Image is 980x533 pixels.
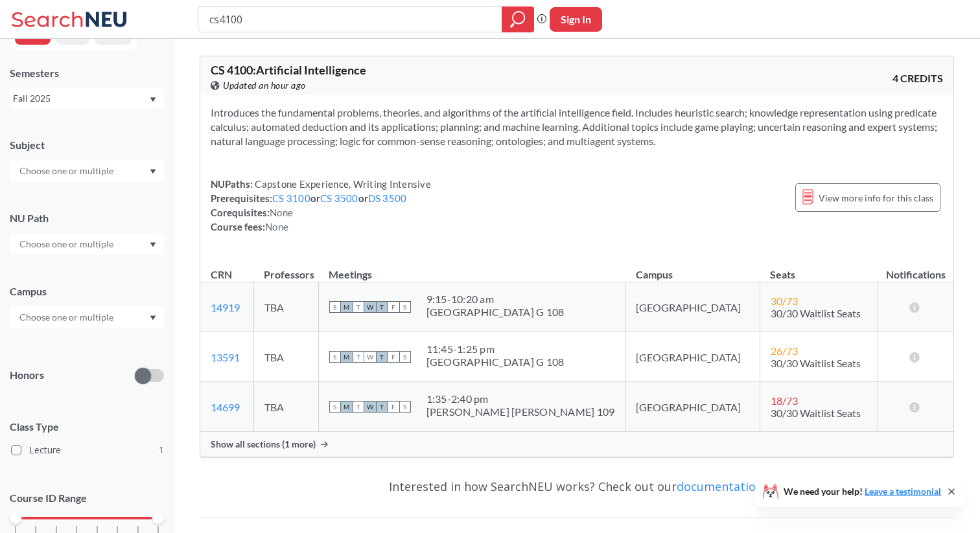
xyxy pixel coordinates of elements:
[211,63,366,77] span: CS 4100 : Artificial Intelligence
[329,351,341,363] span: S
[426,405,615,418] div: [PERSON_NAME] [PERSON_NAME] 109
[625,332,760,382] td: [GEOGRAPHIC_DATA]
[211,177,431,234] div: NUPaths: Prerequisites: or or Corequisites: Course fees:
[550,7,602,32] button: Sign In
[760,255,878,282] th: Seats
[677,479,765,494] a: documentation!
[253,382,318,432] td: TBA
[211,301,240,313] a: 14919
[892,71,943,85] span: 4 CREDITS
[510,10,526,28] svg: magnifying glass
[10,138,164,152] div: Subject
[784,487,941,496] span: We need your help!
[150,97,156,102] svg: Dropdown arrow
[426,306,565,319] div: [GEOGRAPHIC_DATA] G 108
[10,66,164,80] div: Semesters
[159,443,164,457] span: 1
[364,351,376,363] span: W
[10,491,164,506] p: Course ID Range
[211,401,240,413] a: 14699
[353,401,364,413] span: T
[426,293,565,306] div: 9:15 - 10:20 am
[253,332,318,382] td: TBA
[771,394,798,407] span: 18 / 73
[10,420,164,434] span: Class Type
[208,8,493,30] input: Class, professor, course number, "phrase"
[150,169,156,174] svg: Dropdown arrow
[211,438,316,450] span: Show all sections (1 more)
[771,307,861,319] span: 30/30 Waitlist Seats
[364,401,376,413] span: W
[10,88,164,109] div: Fall 2025Dropdown arrow
[10,284,164,299] div: Campus
[10,233,164,255] div: Dropdown arrow
[10,211,164,225] div: NU Path
[388,301,399,313] span: F
[771,345,798,357] span: 26 / 73
[200,432,953,457] div: Show all sections (1 more)
[771,407,861,419] span: 30/30 Waitlist Seats
[253,178,431,190] span: Capstone Experience, Writing Intensive
[353,351,364,363] span: T
[10,368,44,383] p: Honors
[388,401,399,413] span: F
[364,301,376,313] span: W
[399,301,411,313] span: S
[625,382,760,432] td: [GEOGRAPHIC_DATA]
[376,351,388,363] span: T
[253,282,318,332] td: TBA
[211,267,232,282] div: CRN
[211,106,943,148] section: Introduces the fundamental problems, theories, and algorithms of the artificial intelligence fiel...
[426,356,565,369] div: [GEOGRAPHIC_DATA] G 108
[819,190,933,206] span: View more info for this class
[426,392,615,405] div: 1:35 - 2:40 pm
[865,486,941,497] a: Leave a testimonial
[11,442,164,459] label: Lecture
[320,192,358,204] a: CS 3500
[10,306,164,328] div: Dropdown arrow
[399,401,411,413] span: S
[771,357,861,369] span: 30/30 Waitlist Seats
[150,242,156,247] svg: Dropdown arrow
[625,282,760,332] td: [GEOGRAPHIC_DATA]
[399,351,411,363] span: S
[223,78,306,93] span: Updated an hour ago
[502,6,534,32] div: magnifying glass
[265,221,288,232] span: None
[253,255,318,282] th: Professors
[625,255,760,282] th: Campus
[10,160,164,182] div: Dropdown arrow
[376,301,388,313] span: T
[341,401,353,413] span: M
[211,351,240,363] a: 13591
[426,343,565,356] div: 11:45 - 1:25 pm
[270,207,293,218] span: None
[353,301,364,313] span: T
[388,351,399,363] span: F
[150,315,156,321] svg: Dropdown arrow
[341,351,353,363] span: M
[13,310,122,325] input: Choose one or multiple
[341,301,353,313] span: M
[368,192,407,204] a: DS 3500
[771,295,798,307] span: 30 / 73
[329,301,341,313] span: S
[318,255,625,282] th: Meetings
[200,468,954,505] div: Interested in how SearchNEU works? Check out our
[272,192,310,204] a: CS 3100
[878,255,953,282] th: Notifications
[13,236,122,252] input: Choose one or multiple
[376,401,388,413] span: T
[13,91,148,106] div: Fall 2025
[329,401,341,413] span: S
[13,163,122,179] input: Choose one or multiple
